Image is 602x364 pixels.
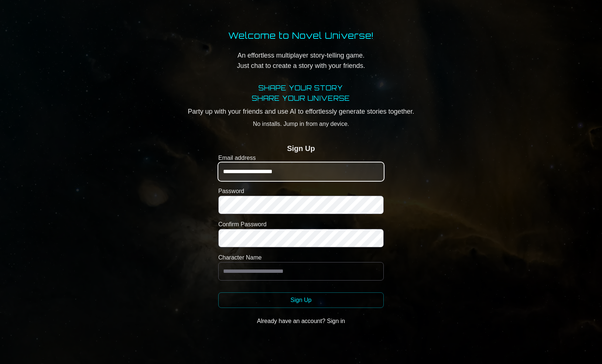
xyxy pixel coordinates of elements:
[218,292,384,308] button: Sign Up
[287,143,315,154] h2: Sign Up
[188,106,414,117] p: Party up with your friends and use AI to effortlessly generate stories together.
[188,120,414,128] p: No installs. Jump in from any device.
[218,187,384,196] label: Password
[218,154,384,162] label: Email address
[218,253,384,262] label: Character Name
[218,314,384,329] button: Already have an account? Sign in
[188,83,414,93] h1: SHAPE YOUR STORY
[228,30,374,41] h1: Welcome to Novel Universe!
[228,50,374,71] p: An effortless multiplayer story-telling game. Just chat to create a story with your friends.
[188,93,414,103] h2: SHARE YOUR UNIVERSE
[218,220,384,229] label: Confirm Password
